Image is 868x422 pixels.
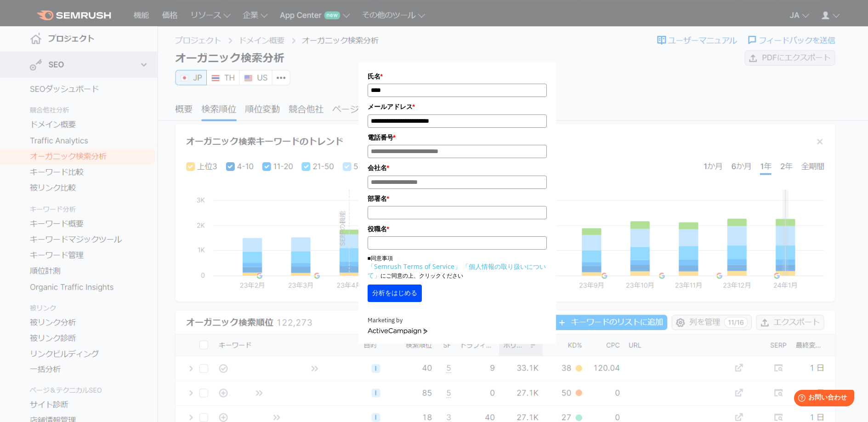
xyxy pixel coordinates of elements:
iframe: Help widget launcher [786,386,858,412]
label: 会社名 [368,163,547,173]
a: 「Semrush Terms of Service」 [368,262,461,271]
label: 部署名 [368,194,547,204]
label: 氏名 [368,71,547,81]
button: 分析をはじめる [368,285,422,302]
p: ■同意事項 にご同意の上、クリックください [368,254,547,280]
div: Marketing by [368,316,547,325]
label: メールアドレス [368,102,547,112]
label: 電話番号 [368,132,547,143]
a: 「個人情報の取り扱いについて」 [368,262,546,279]
label: 役職名 [368,224,547,234]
